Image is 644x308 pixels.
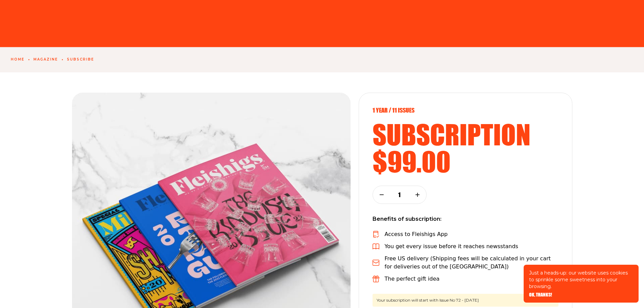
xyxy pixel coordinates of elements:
[385,242,518,251] p: You get every issue before it reaches newsstands
[373,294,558,307] span: Your subscription will start with Issue No 72 - [DATE]
[373,148,558,175] h2: $99.00
[385,275,440,283] p: The perfect gift idea
[385,255,558,271] p: Free US delivery (Shipping fees will be calculated in your cart for deliveries out of the [GEOGRA...
[373,106,558,114] p: 1 year / 11 Issues
[373,121,558,148] h2: subscription
[529,269,633,290] p: Just a heads-up: our website uses cookies to sprinkle some sweetness into your browsing.
[529,292,552,297] button: OK, THANKS!
[373,215,558,223] p: Benefits of subscription:
[11,57,24,62] a: Home
[395,191,404,198] p: 1
[67,57,94,62] a: Subscribe
[385,230,448,238] p: Access to Fleishigs App
[33,57,58,62] a: Magazine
